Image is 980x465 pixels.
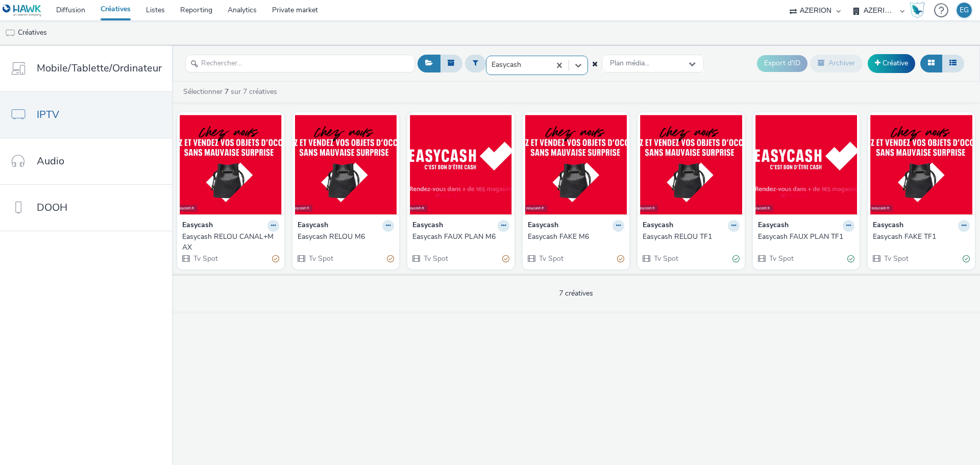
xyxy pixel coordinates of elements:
[502,254,509,264] div: Partiellement valide
[298,232,390,242] div: Easycash RELOU M6
[910,2,925,18] img: Hawk Academy
[643,232,740,242] a: Easycash RELOU TF1
[182,220,213,232] strong: Easycash
[758,232,851,242] div: Easycash FAUX PLAN TF1
[653,254,678,263] span: Tv Spot
[410,115,512,214] img: Easycash FAUX PLAN M6 visual
[423,254,448,263] span: Tv Spot
[538,254,563,263] span: Tv Spot
[873,232,970,242] a: Easycash FAKE TF1
[870,115,972,214] img: Easycash FAKE TF1 visual
[960,3,969,18] div: EG
[37,61,162,76] span: Mobile/Tablette/Ordinateur
[37,107,59,122] span: IPTV
[412,232,509,242] a: Easycash FAUX PLAN M6
[528,232,625,242] a: Easycash FAKE M6
[963,254,970,264] div: Valide
[185,55,415,72] input: Rechercher...
[308,254,333,263] span: Tv Spot
[810,55,863,72] button: Archiver
[182,232,275,253] div: Easycash RELOU CANAL+MAX
[758,232,855,242] a: Easycash FAUX PLAN TF1
[868,54,915,72] a: Créative
[525,115,627,214] img: Easycash FAKE M6 visual
[610,59,649,68] span: Plan média...
[182,87,281,96] a: Sélectionner sur 7 créatives
[37,154,64,168] span: Audio
[758,220,789,232] strong: Easycash
[298,232,395,242] a: Easycash RELOU M6
[617,254,624,264] div: Partiellement valide
[37,200,67,215] span: DOOH
[272,254,279,264] div: Partiellement valide
[5,28,15,38] img: tv
[643,220,673,232] strong: Easycash
[182,232,279,253] a: Easycash RELOU CANAL+MAX
[920,55,942,72] button: Grille
[528,220,558,232] strong: Easycash
[732,254,740,264] div: Valide
[225,87,229,96] strong: 7
[180,115,282,214] img: Easycash RELOU CANAL+MAX visual
[412,232,505,242] div: Easycash FAUX PLAN M6
[942,55,964,72] button: Liste
[3,4,42,17] img: undefined Logo
[640,115,742,214] img: Easycash RELOU TF1 visual
[883,254,909,263] span: Tv Spot
[910,2,929,18] a: Hawk Academy
[755,115,857,214] img: Easycash FAUX PLAN TF1 visual
[768,254,794,263] span: Tv Spot
[295,115,397,214] img: Easycash RELOU M6 visual
[387,254,394,264] div: Partiellement valide
[757,55,807,71] button: Export d'ID
[192,254,218,263] span: Tv Spot
[528,232,621,242] div: Easycash FAKE M6
[559,288,593,298] span: 7 créatives
[873,220,903,232] strong: Easycash
[847,254,854,264] div: Valide
[412,220,443,232] strong: Easycash
[643,232,736,242] div: Easycash RELOU TF1
[873,232,966,242] div: Easycash FAKE TF1
[298,220,328,232] strong: Easycash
